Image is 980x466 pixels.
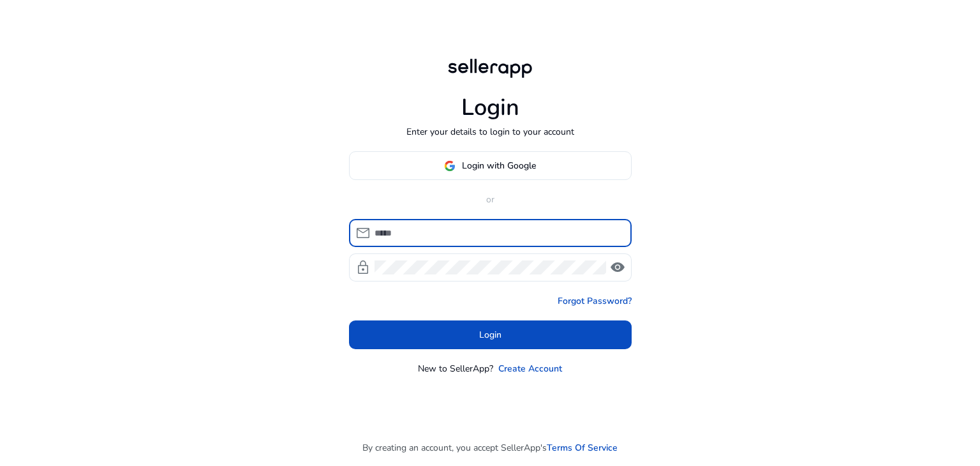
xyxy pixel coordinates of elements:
[462,159,536,172] span: Login with Google
[355,260,371,275] span: lock
[461,94,519,121] h1: Login
[406,125,574,139] p: Enter your details to login to your account
[349,151,632,180] button: Login with Google
[558,294,632,308] a: Forgot Password?
[444,160,456,172] img: google-logo.svg
[349,320,632,349] button: Login
[498,362,562,375] a: Create Account
[349,193,632,206] p: or
[479,328,501,342] span: Login
[610,260,625,275] span: visibility
[355,225,371,241] span: mail
[547,441,618,455] a: Terms Of Service
[418,362,493,375] p: New to SellerApp?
